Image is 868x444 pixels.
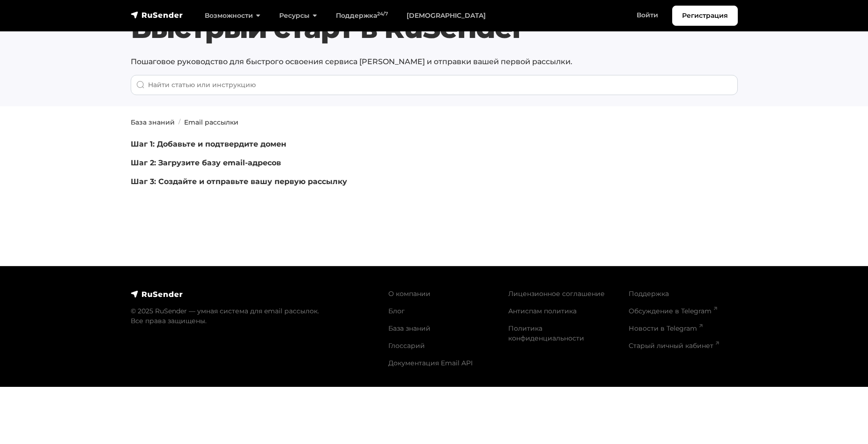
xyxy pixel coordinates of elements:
[388,341,425,350] a: Глоссарий
[131,140,286,148] a: Шаг 1: Добавьте и подтвердите домен
[397,6,495,25] a: [DEMOGRAPHIC_DATA]
[270,6,326,25] a: Ресурсы
[629,324,703,333] a: Новости в Telegram
[195,6,270,25] a: Возможности
[131,75,738,95] input: When autocomplete results are available use up and down arrows to review and enter to go to the d...
[627,6,668,25] a: Войти
[131,56,738,67] p: Пошаговое руководство для быстрого освоения сервиса [PERSON_NAME] и отправки вашей первой рассылки.
[131,177,347,186] a: Шаг 3: Создайте и отправьте вашу первую рассылку
[136,81,145,89] img: Поиск
[131,306,377,326] p: © 2025 RuSender — умная система для email рассылок. Все права защищены.
[131,10,183,20] img: RuSender
[629,289,669,298] a: Поддержка
[326,6,397,25] a: Поддержка24/7
[377,11,388,17] sup: 24/7
[629,307,717,315] a: Обсуждение в Telegram
[131,289,183,299] img: RuSender
[672,6,738,26] a: Регистрация
[508,307,577,315] a: Антиспам политика
[629,341,719,350] a: Старый личный кабинет
[184,118,238,126] a: Email рассылки
[388,324,430,333] a: База знаний
[508,289,605,298] a: Лицензионное соглашение
[388,307,405,315] a: Блог
[508,324,584,342] a: Политика конфиденциальности
[131,158,281,167] a: Шаг 2: Загрузите базу email-адресов
[125,118,743,127] nav: breadcrumb
[131,118,175,126] a: База знаний
[388,289,430,298] a: О компании
[388,359,473,367] a: Документация Email API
